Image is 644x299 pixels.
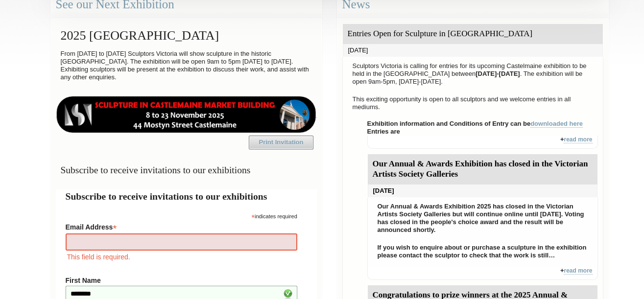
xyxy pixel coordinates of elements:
[56,161,317,180] h3: Subscribe to receive invitations to our exhibitions
[368,154,597,184] div: Our Annual & Awards Exhibition has closed in the Victorian Artists Society Galleries
[343,44,603,57] div: [DATE]
[66,189,307,204] h2: Subscribe to receive invitations to our exhibitions
[56,23,317,47] h2: 2025 [GEOGRAPHIC_DATA]
[564,136,592,143] a: read more
[373,241,593,262] p: If you wish to enquire about or purchase a sculpture in the exhibition please contact the sculpto...
[476,70,520,77] strong: [DATE]-[DATE]
[367,267,598,280] div: +
[373,200,593,236] p: Our Annual & Awards Exhibition 2025 has closed in the Victorian Artists Society Galleries but wil...
[66,211,297,220] div: indicates required
[66,252,297,262] div: This field is required.
[367,136,598,149] div: +
[367,120,583,128] strong: Exhibition information and Conditions of Entry can be
[56,96,317,133] img: castlemaine-ldrbd25v2.png
[348,93,598,114] p: This exciting opportunity is open to all sculptors and we welcome entries in all mediums.
[348,60,598,88] p: Sculptors Victoria is calling for entries for its upcoming Castelmaine exhibition to be held in t...
[66,276,297,284] label: First Name
[564,267,592,275] a: read more
[249,136,313,149] a: Print Invitation
[530,120,583,128] a: downloaded here
[66,220,297,232] label: Email Address
[56,47,317,84] p: From [DATE] to [DATE] Sculptors Victoria will show sculpture in the historic [GEOGRAPHIC_DATA]. T...
[368,184,597,197] div: [DATE]
[343,24,603,44] div: Entries Open for Sculpture in [GEOGRAPHIC_DATA]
